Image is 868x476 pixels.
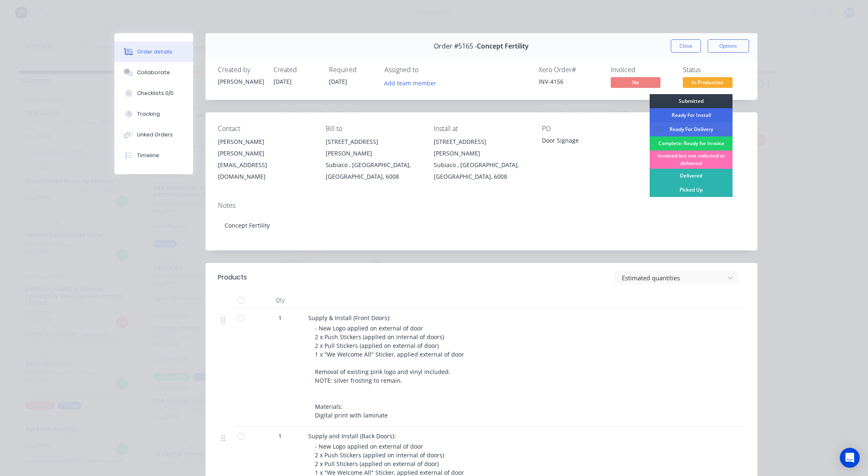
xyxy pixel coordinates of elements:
div: Door Signage [542,136,637,148]
div: Checklists 0/0 [137,90,174,97]
button: Checklists 0/0 [114,83,193,104]
div: Concept Fertility [218,213,745,238]
span: Supply & Install (Front Doors): [308,314,391,322]
button: Add team member [384,77,441,88]
span: Concept Fertility [477,42,529,50]
span: [DATE] [329,78,347,85]
div: Created by [218,66,264,74]
div: Required [329,66,375,74]
button: Collaborate [114,62,193,83]
div: Collaborate [137,69,170,76]
div: [PERSON_NAME][EMAIL_ADDRESS][DOMAIN_NAME] [218,148,313,182]
div: Invoiced but not collected or delivered [650,151,733,169]
div: Timeline [137,152,159,159]
span: - New Logo applied on external of door 2 x Push Stickers (applied on internal of doors) 2 x Pull ... [315,324,464,419]
div: Open Intercom Messenger [840,448,860,468]
button: Order details [114,41,193,62]
div: Created [273,66,319,74]
button: Tracking [114,104,193,124]
div: Complete: Ready for Invoice [650,136,733,151]
div: Install at [434,125,529,133]
div: Ready For Install [650,108,733,122]
div: [STREET_ADDRESS][PERSON_NAME]Subiaco , [GEOGRAPHIC_DATA], [GEOGRAPHIC_DATA], 6008 [326,136,421,182]
span: 1 [278,313,282,322]
div: Bill to [326,125,421,133]
button: Close [671,39,701,53]
span: No [611,77,660,87]
button: Options [708,39,749,53]
div: Delivered [650,169,733,183]
div: [PERSON_NAME] [218,77,264,86]
div: PO [542,125,637,133]
div: Contact [218,125,313,133]
div: [PERSON_NAME][PERSON_NAME][EMAIL_ADDRESS][DOMAIN_NAME] [218,136,313,182]
div: Ready For Delivery [650,122,733,136]
div: Qty [255,292,305,308]
button: Timeline [114,145,193,166]
div: Status [683,66,745,74]
div: Subiaco , [GEOGRAPHIC_DATA], [GEOGRAPHIC_DATA], 6008 [326,159,421,182]
div: [STREET_ADDRESS][PERSON_NAME] [326,136,421,159]
div: Notes [218,202,745,209]
div: Products [218,272,247,282]
button: Add labels [646,136,684,147]
span: [DATE] [273,78,292,85]
span: Order #5165 - [434,42,477,50]
div: [STREET_ADDRESS][PERSON_NAME] [434,136,529,159]
div: Tracking [137,110,160,118]
div: Order details [137,48,172,56]
span: Supply and Install (Back Doors): [308,432,396,440]
div: Subiaco , [GEOGRAPHIC_DATA], [GEOGRAPHIC_DATA], 6008 [434,159,529,182]
span: 1 [278,432,282,440]
div: [STREET_ADDRESS][PERSON_NAME]Subiaco , [GEOGRAPHIC_DATA], [GEOGRAPHIC_DATA], 6008 [434,136,529,182]
div: Xero Order # [539,66,601,74]
div: Picked Up [650,183,733,197]
button: Add team member [380,77,440,88]
div: Assigned to [384,66,467,74]
div: INV-4156 [539,77,601,86]
button: Linked Orders [114,124,193,145]
span: In Production [683,77,733,87]
div: Submitted [650,94,733,108]
button: In Production [683,77,733,90]
div: Invoiced [611,66,673,74]
div: Linked Orders [137,131,173,138]
div: [PERSON_NAME] [218,136,313,148]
